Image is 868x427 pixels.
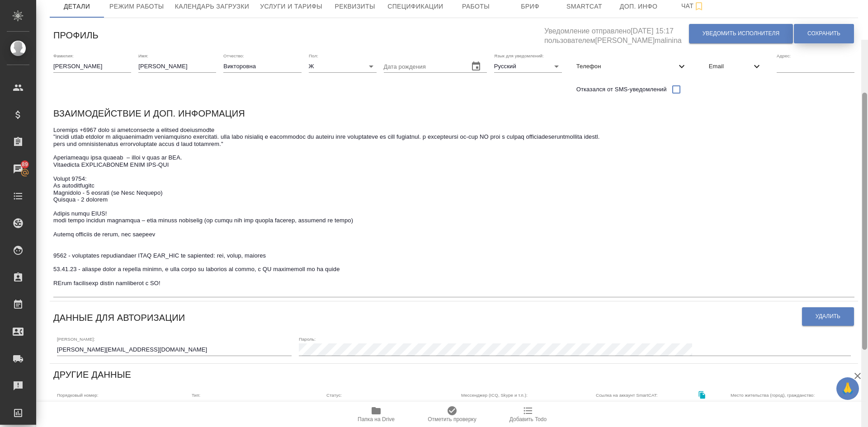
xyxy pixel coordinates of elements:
[192,399,312,412] div: Физическое лицо
[703,30,779,38] span: Уведомить исполнителя
[338,402,414,427] button: Папка на Drive
[53,310,185,325] h6: Данные для авторизации
[326,399,447,412] div: Черный список
[358,416,395,422] span: Папка на Drive
[596,393,658,398] label: Ссылка на аккаунт SmartCAT:
[109,1,164,12] span: Режим работы
[693,1,704,12] svg: Подписаться
[309,60,377,73] div: Ж
[569,56,694,76] div: Телефон
[428,416,476,422] span: Отметить проверку
[53,367,131,382] h6: Другие данные
[55,1,99,12] span: Детали
[494,60,562,73] div: Русский
[260,1,322,12] span: Услуги и тарифы
[693,385,711,404] button: Скопировать ссылку
[794,24,854,43] button: Сохранить
[223,53,244,58] label: Отчество:
[57,337,95,341] label: [PERSON_NAME]:
[709,62,751,71] span: Email
[702,56,769,76] div: Email
[309,53,318,58] label: Пол:
[414,402,490,427] button: Отметить проверку
[490,402,566,427] button: Добавить Todo
[53,127,854,294] textarea: Loremips +6967 dolo si ametconsecte a elitsed doeiusmodte "incidi utlab etdolor m aliquaenimadm v...
[509,416,547,422] span: Добавить Todo
[494,53,544,58] label: Язык для уведомлений:
[454,1,498,12] span: Работы
[2,158,34,180] a: 89
[387,1,443,12] span: Спецификации
[326,393,342,398] label: Статус:
[461,393,528,398] label: Мессенджер (ICQ, Skype и т.п.):
[509,1,552,12] span: Бриф
[192,393,200,398] label: Тип:
[671,0,715,12] span: Чат
[731,393,815,398] label: Место жительства (город), гражданство:
[53,53,74,58] label: Фамилия:
[544,22,689,46] h5: Уведомление отправлено [DATE] 15:17 пользователем [PERSON_NAME]malinina
[175,1,250,12] span: Календарь загрузки
[563,1,606,12] span: Smartcat
[807,30,840,38] span: Сохранить
[816,313,840,320] span: Удалить
[840,379,855,398] span: 🙏
[299,337,316,341] label: Пароль:
[138,53,148,58] label: Имя:
[802,307,854,326] button: Удалить
[576,62,676,71] span: Телефон
[53,106,245,121] h6: Взаимодействие и доп. информация
[333,1,377,12] span: Реквизиты
[57,393,98,398] label: Порядковый номер:
[777,53,791,58] label: Адрес:
[53,28,99,42] h6: Профиль
[836,377,859,400] button: 🙏
[689,24,793,43] button: Уведомить исполнителя
[16,160,33,169] span: 89
[617,1,660,12] span: Доп. инфо
[576,85,667,94] span: Отказался от SMS-уведомлений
